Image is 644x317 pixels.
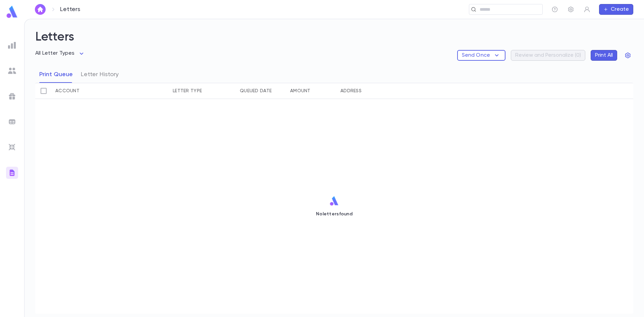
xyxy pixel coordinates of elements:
[35,48,86,59] div: All Letter Types
[8,118,16,126] img: batches_grey.339ca447c9d9533ef1741baa751efc33.svg
[337,83,454,99] div: Address
[290,83,311,99] div: Amount
[462,52,490,59] p: Send Once
[287,83,337,99] div: Amount
[8,169,16,177] img: letters_gradient.3eab1cb48f695cfc331407e3924562ea.svg
[60,6,80,13] p: Letters
[35,30,633,50] h2: Letters
[169,83,236,99] div: Letter Type
[81,66,119,83] button: Letter History
[340,83,362,99] div: Address
[52,83,169,99] div: Account
[8,41,16,49] img: reports_grey.c525e4749d1bce6a11f5fe2a8de1b229.svg
[39,66,73,83] button: Print Queue
[5,5,19,18] img: logo
[36,7,44,12] img: home_white.a664292cf8c1dea59945f0da9f25487c.svg
[591,50,617,61] button: Print All
[599,4,633,15] button: Create
[329,196,339,206] img: logo
[8,67,16,75] img: students_grey.60c7aba0da46da39d6d829b817ac14fc.svg
[236,83,287,99] div: Queued Date
[8,92,16,100] img: campaigns_grey.99e729a5f7ee94e3726e6486bddda8f1.svg
[457,50,505,61] button: Send Once
[35,51,75,56] span: All Letter Types
[316,211,353,217] p: No letters found
[240,83,272,99] div: Queued Date
[173,83,202,99] div: Letter Type
[8,143,16,151] img: imports_grey.530a8a0e642e233f2baf0ef88e8c9fcb.svg
[55,83,79,99] div: Account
